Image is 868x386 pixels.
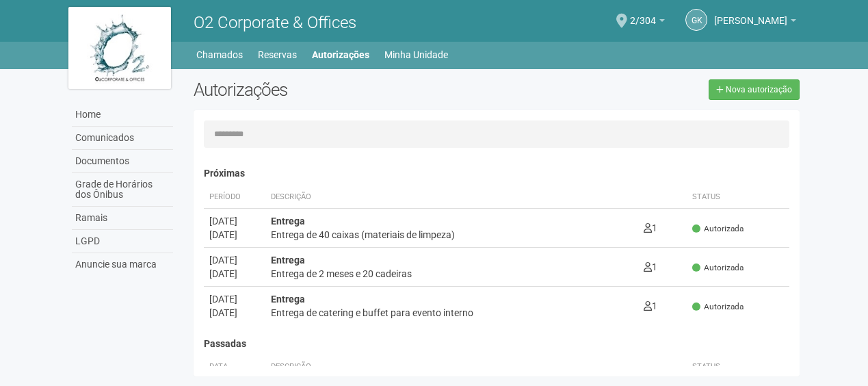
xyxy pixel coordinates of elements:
[271,294,305,305] strong: Entrega
[271,255,305,266] strong: Entrega
[72,103,173,127] a: Home
[630,2,656,26] span: 2/304
[204,186,265,209] th: Período
[685,9,707,31] a: GK
[692,223,744,235] span: Autorizada
[709,79,800,100] a: Nova autorização
[72,127,173,150] a: Comunicados
[312,45,369,64] a: Autorizações
[271,228,633,242] div: Entrega de 40 caixas (materiais de limpeza)
[644,222,657,233] span: 1
[209,292,260,306] div: [DATE]
[265,186,638,209] th: Descrição
[630,17,665,28] a: 2/304
[194,79,486,100] h2: Autorizações
[384,45,448,64] a: Minha Unidade
[196,45,243,64] a: Chamados
[72,150,173,173] a: Documentos
[209,228,260,242] div: [DATE]
[72,230,173,253] a: LGPD
[68,7,171,89] img: logo.jpg
[714,17,796,28] a: [PERSON_NAME]
[644,300,657,311] span: 1
[258,45,297,64] a: Reservas
[644,261,657,272] span: 1
[209,267,260,281] div: [DATE]
[209,306,260,320] div: [DATE]
[209,214,260,228] div: [DATE]
[209,253,260,267] div: [DATE]
[714,2,787,26] span: Gleice Kelly
[72,253,173,276] a: Anuncie sua marca
[271,267,633,281] div: Entrega de 2 meses e 20 cadeiras
[687,186,789,209] th: Status
[204,339,790,349] h4: Passadas
[692,262,744,274] span: Autorizada
[692,301,744,313] span: Autorizada
[72,173,173,207] a: Grade de Horários dos Ônibus
[265,356,687,378] th: Descrição
[271,216,305,227] strong: Entrega
[194,13,356,32] span: O2 Corporate & Offices
[204,356,265,378] th: Data
[204,168,790,179] h4: Próximas
[726,85,792,94] span: Nova autorização
[271,306,633,320] div: Entrega de catering e buffet para evento interno
[72,207,173,230] a: Ramais
[687,356,789,378] th: Status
